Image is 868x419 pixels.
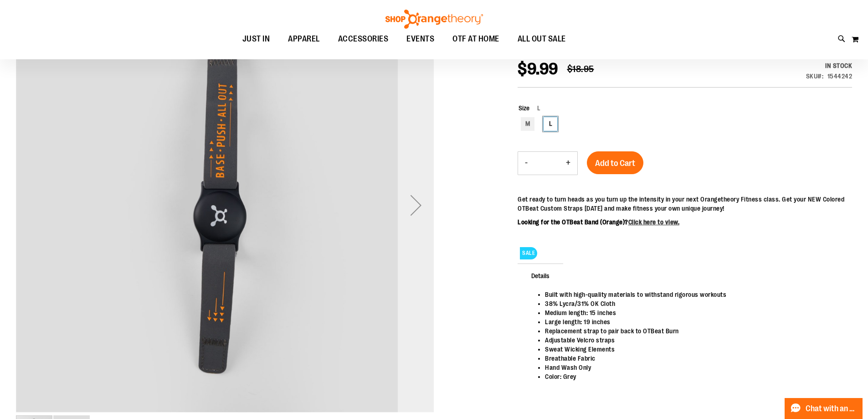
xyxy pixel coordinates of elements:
[628,218,680,226] a: Click here to view.
[545,317,843,326] li: Large length: 19 inches
[545,326,843,336] li: Replacement strap to pair back to OTBeat Burn
[518,60,558,78] span: $9.99
[545,354,843,363] li: Breathable Fabric
[545,372,843,381] li: Color: Grey
[567,64,594,74] span: $18.95
[406,29,434,49] span: EVENTS
[545,290,843,299] li: Built with high-quality materials to withstand rigorous workouts
[545,299,843,308] li: 38% Lycra/31% OK Cloth
[529,104,540,112] span: L
[544,117,557,131] div: L
[519,104,529,112] span: Size
[534,152,559,174] input: Product quantity
[806,61,853,70] div: Availability
[452,29,499,49] span: OTF AT HOME
[545,363,843,372] li: Hand Wash Only
[384,10,484,29] img: Shop Orangetheory
[545,336,843,345] li: Adjustable Velcro straps
[559,152,577,175] button: Increase product quantity
[806,72,824,80] strong: SKU
[587,151,643,174] button: Add to Cart
[785,398,863,419] button: Chat with an Expert
[242,29,270,49] span: JUST IN
[518,264,563,287] span: Details
[520,247,537,259] span: SALE
[545,308,843,317] li: Medium length: 15 inches
[288,29,320,49] span: APPAREL
[518,195,852,213] p: Get ready to turn heads as you turn up the intensity in your next Orangetheory Fitness class. Get...
[518,218,679,226] b: Looking for the OTBeat Band (Orange)?
[518,152,534,175] button: Decrease product quantity
[338,29,389,49] span: ACCESSORIES
[518,29,566,49] span: ALL OUT SALE
[806,404,857,413] span: Chat with an Expert
[827,72,853,81] div: 1544242
[521,117,534,131] div: M
[595,158,635,168] span: Add to Cart
[545,345,843,354] li: Sweat Wicking Elements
